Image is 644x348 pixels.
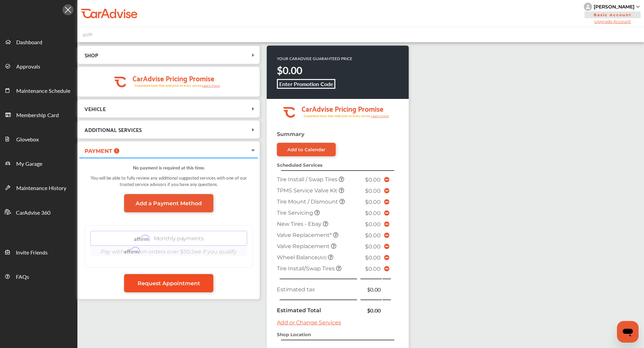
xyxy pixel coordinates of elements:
[277,319,341,326] a: Add or Change Services
[365,177,381,183] span: $0.00
[594,4,635,10] div: [PERSON_NAME]
[277,254,328,261] span: Wheel Balance
[16,135,39,144] span: Glovebox
[277,63,302,77] strong: $0.00
[277,232,333,238] span: Valve Replacement*
[16,87,70,96] span: Maintenance Schedule
[16,111,59,120] span: Membership Card
[0,78,77,102] a: Maintenance Schedule
[360,305,383,316] td: $0.00
[82,30,93,39] img: placeholder_car.fcab19be.svg
[584,3,592,11] img: knH8PDtVvWoAbQRylUukY18CTiRevjo20fAtgn5MLBQj4uumYvk2MzTtcAIzfGAtb1XOLVMAvhLuqoNAbL4reqehy0jehNKdM...
[318,255,327,260] small: (All)
[365,243,381,250] span: $0.00
[277,176,339,183] span: Tire Install / Swap Tires
[16,184,66,193] span: Maintenance History
[136,200,202,207] span: Add a Payment Method
[16,248,48,257] span: Invite Friends
[0,127,77,151] a: Glovebox
[0,54,77,78] a: Approvals
[304,114,371,118] tspan: Guaranteed lower than retail price on every service.
[133,164,205,171] strong: No payment is required at this time.
[365,210,381,216] span: $0.00
[277,332,311,337] strong: Shop Location
[365,232,381,239] span: $0.00
[287,147,326,152] div: Add to Calendar
[0,102,77,127] a: Membership Card
[365,188,381,194] span: $0.00
[0,175,77,199] a: Maintenance History
[279,80,333,88] b: Enter Promotion Code
[16,62,40,71] span: Approvals
[0,151,77,175] a: My Garage
[124,274,213,292] a: Request Appointment
[277,143,336,156] a: Add to Calendar
[360,284,383,295] td: $0.00
[365,221,381,227] span: $0.00
[365,266,381,272] span: $0.00
[277,265,336,272] span: Tire Install/Swap Tires
[16,273,29,282] span: FAQs
[277,187,339,194] span: TPMS Service Valve Kit
[202,84,220,87] tspan: Learn more
[277,243,331,249] span: Valve Replacement
[85,125,142,134] span: ADDITIONAL SERVICES
[302,102,383,114] tspan: CarAdvise Pricing Promise
[85,50,98,59] span: SHOP
[133,72,214,84] tspan: CarAdvise Pricing Promise
[16,160,42,168] span: My Garage
[85,148,112,154] span: PAYMENT
[584,19,641,24] span: Upgrade Account
[371,114,389,118] tspan: Learn more
[85,104,106,113] span: VEHICLE
[0,29,77,54] a: Dashboard
[124,194,213,212] a: Add a Payment Method
[636,6,640,8] img: sCxJUJ+qAmfqhQGDUl18vwLg4ZYJ6CxN7XmbOMBAAAAAElFTkSuQmCC
[63,4,73,15] img: Icon.5fd9dcc7.svg
[275,305,360,316] td: Estimated Total
[365,255,381,261] span: $0.00
[585,11,641,18] span: Basic Account
[16,209,50,217] span: CarAdvise 360
[135,83,202,88] tspan: Guaranteed lower than retail price on every service.
[277,221,323,227] span: New Tires - Ebay
[617,321,639,343] iframe: Button to launch messaging window
[138,280,200,287] span: Request Appointment
[16,38,42,47] span: Dashboard
[277,56,352,61] p: YOUR CARADVISE GUARANTEED PRICE
[277,210,314,216] span: Tire Servicing
[275,284,360,295] td: Estimated tax
[365,199,381,205] span: $0.00
[85,171,253,194] div: You will be able to fully review any additional suggested services with one of our trusted servic...
[277,162,323,168] strong: Scheduled Services
[277,198,339,205] span: Tire Mount / Dismount
[277,131,305,137] strong: Summary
